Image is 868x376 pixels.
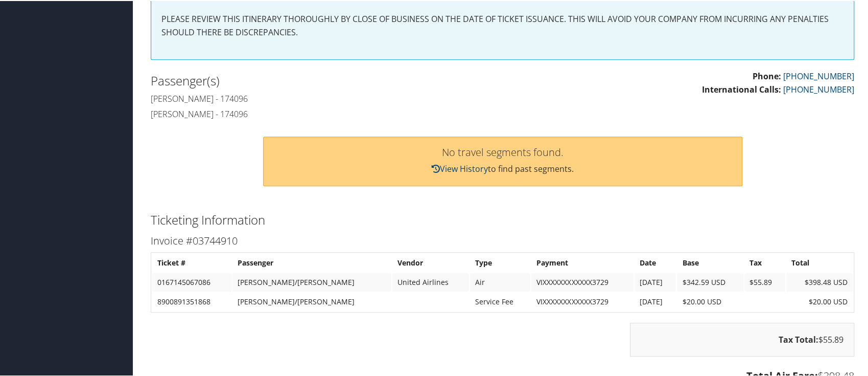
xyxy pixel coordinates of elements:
[232,272,391,291] td: [PERSON_NAME]/[PERSON_NAME]
[635,292,676,310] td: [DATE]
[392,253,469,271] th: Vendor
[274,146,732,157] h3: No travel segments found.
[630,322,854,356] div: $55.89
[531,292,634,310] td: VIXXXXXXXXXXXX3729
[786,292,853,310] td: $20.00 USD
[274,162,732,175] p: to find past segments.
[783,70,854,81] a: [PHONE_NUMBER]
[152,253,231,271] th: Ticket #
[531,272,634,291] td: VIXXXXXXXXXXXX3729
[232,292,391,310] td: [PERSON_NAME]/[PERSON_NAME]
[151,71,495,89] h2: Passenger(s)
[702,83,781,94] strong: International Calls:
[152,292,231,310] td: 8900891351868
[635,253,676,271] th: Date
[677,292,743,310] td: $20.00 USD
[152,272,231,291] td: 0167145067086
[677,253,743,271] th: Base
[786,253,853,271] th: Total
[779,333,818,344] strong: Tax Total:
[470,272,531,291] td: Air
[151,107,495,119] h4: [PERSON_NAME] - 174096
[232,253,391,271] th: Passenger
[470,292,531,310] td: Service Fee
[744,253,785,271] th: Tax
[432,162,488,173] a: View History
[753,70,781,81] strong: Phone:
[744,272,785,291] td: $55.89
[151,92,495,103] h4: [PERSON_NAME] - 174096
[151,233,854,247] h3: Invoice #03744910
[635,272,676,291] td: [DATE]
[677,272,743,291] td: $342.59 USD
[392,272,469,291] td: United Airlines
[786,272,853,291] td: $398.48 USD
[151,210,854,228] h2: Ticketing Information
[161,12,843,38] p: PLEASE REVIEW THIS ITINERARY THOROUGHLY BY CLOSE OF BUSINESS ON THE DATE OF TICKET ISSUANCE. THIS...
[531,253,634,271] th: Payment
[783,83,854,94] a: [PHONE_NUMBER]
[470,253,531,271] th: Type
